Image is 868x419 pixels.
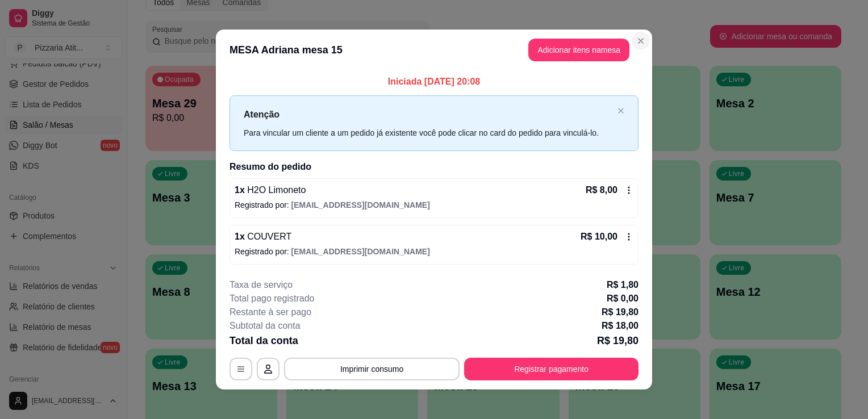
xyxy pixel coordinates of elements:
[464,358,639,380] button: Registrar pagamento
[607,292,639,305] p: R$ 0,00
[229,292,314,305] p: Total pago registrado
[602,305,639,319] p: R$ 19,80
[632,32,650,50] button: Close
[235,199,633,211] p: Registrado por:
[229,333,298,349] p: Total da conta
[229,75,639,89] p: Iniciada [DATE] 20:08
[216,30,652,70] header: MESA Adriana mesa 15
[235,246,633,257] p: Registrado por:
[229,319,301,333] p: Subtotal da conta
[581,230,617,244] p: R$ 10,00
[597,333,639,349] p: R$ 19,80
[291,200,430,209] span: [EMAIL_ADDRESS][DOMAIN_NAME]
[244,127,613,139] div: Para vincular um cliente a um pedido já existente você pode clicar no card do pedido para vinculá...
[528,39,629,61] button: Adicionar itens namesa
[291,247,430,256] span: [EMAIL_ADDRESS][DOMAIN_NAME]
[607,278,639,292] p: R$ 1,80
[229,160,639,174] h2: Resumo do pedido
[235,230,291,244] p: 1 x
[229,278,293,292] p: Taxa de serviço
[617,107,624,114] span: close
[284,358,460,380] button: Imprimir consumo
[245,232,291,241] span: COUVERT
[617,107,624,115] button: close
[586,183,617,197] p: R$ 8,00
[245,185,306,195] span: H2O Limoneto
[229,305,311,319] p: Restante à ser pago
[235,183,306,197] p: 1 x
[602,319,639,333] p: R$ 18,00
[244,107,613,121] p: Atenção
